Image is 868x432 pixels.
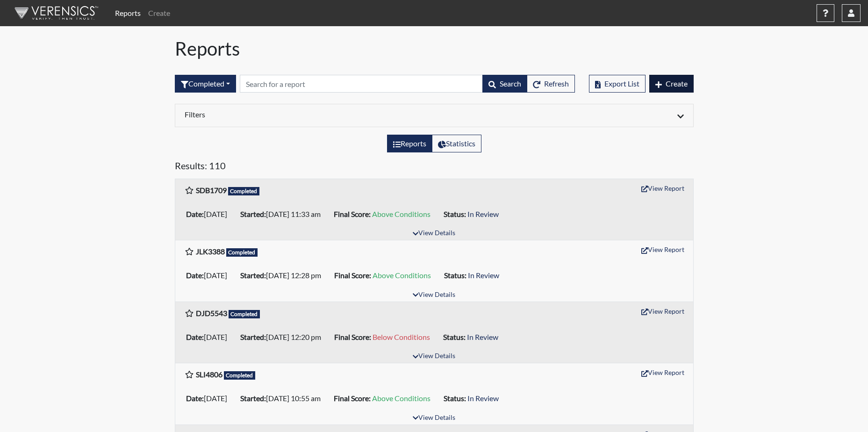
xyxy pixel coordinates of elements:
[196,309,227,317] b: DJD5543
[185,110,427,119] h6: Filters
[467,394,499,403] span: In Review
[666,79,688,88] span: Create
[467,209,499,218] span: In Review
[144,4,174,22] a: Create
[240,332,266,341] b: Started:
[387,135,432,152] label: View the list of reports
[186,394,204,403] b: Date:
[237,330,330,345] li: [DATE] 12:20 pm
[334,209,371,218] b: Final Score:
[182,391,237,406] li: [DATE]
[373,271,431,280] span: Above Conditions
[637,365,689,380] button: View Report
[182,268,237,283] li: [DATE]
[409,412,459,425] button: View Details
[178,110,691,121] div: Click to expand/collapse filters
[196,247,225,256] b: JLK3388
[443,332,466,341] b: Status:
[182,207,237,222] li: [DATE]
[175,160,694,175] h5: Results: 110
[182,330,237,345] li: [DATE]
[175,37,694,60] h1: Reports
[196,370,222,379] b: SLI4806
[226,248,258,257] span: Completed
[240,394,266,403] b: Started:
[240,271,266,280] b: Started:
[186,209,204,218] b: Date:
[468,271,499,280] span: In Review
[373,332,430,341] span: Below Conditions
[444,271,466,280] b: Status:
[334,332,371,341] b: Final Score:
[240,209,266,218] b: Started:
[334,271,371,280] b: Final Score:
[409,227,459,240] button: View Details
[432,135,481,152] label: View statistics about completed interviews
[444,394,466,403] b: Status:
[444,209,466,218] b: Status:
[229,310,260,318] span: Completed
[372,209,430,218] span: Above Conditions
[544,79,569,88] span: Refresh
[649,75,694,93] button: Create
[409,289,459,302] button: View Details
[604,79,639,88] span: Export List
[175,75,236,93] button: Completed
[237,207,330,222] li: [DATE] 11:33 am
[637,181,689,195] button: View Report
[196,186,227,194] b: SDB1709
[527,75,575,93] button: Refresh
[467,332,498,341] span: In Review
[186,271,204,280] b: Date:
[334,394,371,403] b: Final Score:
[637,304,689,318] button: View Report
[186,332,204,341] b: Date:
[500,79,521,88] span: Search
[372,394,430,403] span: Above Conditions
[175,75,236,93] div: Filter by interview status
[409,350,459,363] button: View Details
[237,391,330,406] li: [DATE] 10:55 am
[228,187,260,195] span: Completed
[111,4,144,22] a: Reports
[224,371,256,380] span: Completed
[482,75,527,93] button: Search
[589,75,646,93] button: Export List
[240,75,483,93] input: Search by Registration ID, Interview Number, or Investigation Name.
[637,242,689,257] button: View Report
[237,268,330,283] li: [DATE] 12:28 pm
